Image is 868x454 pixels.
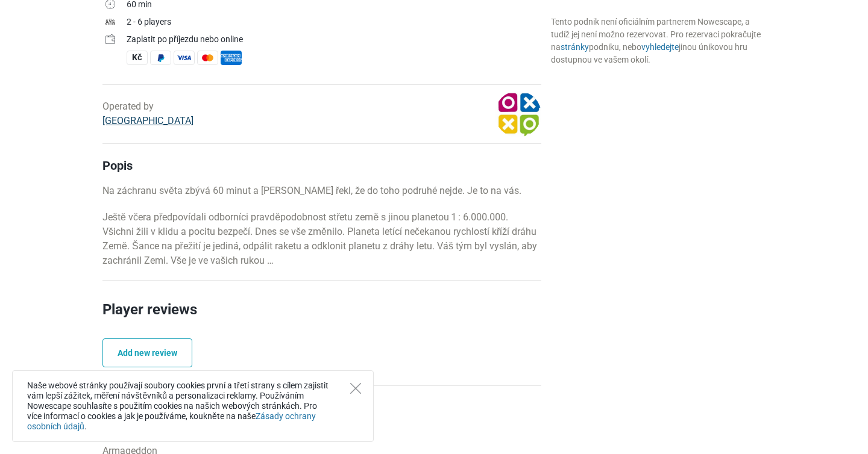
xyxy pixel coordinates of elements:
[495,91,541,137] img: 03e0704b5690a2del.png
[102,338,192,367] a: Add new review
[102,184,541,198] p: Na záchranu světa zbývá 60 minut a [PERSON_NAME] řekl, že do toho podruhé nejde. Je to na vás.
[197,51,218,65] span: MasterCard
[221,51,242,65] span: American Express
[127,51,148,65] span: Hotovost
[102,158,541,173] h4: Popis
[641,42,679,52] a: vyhledejte
[27,411,316,431] a: Zásady ochrany osobních údajů
[350,383,361,394] button: Close
[102,99,193,128] div: Operated by
[102,115,193,126] a: [GEOGRAPHIC_DATA]
[561,42,589,52] a: stránky
[150,51,171,65] span: PayPal
[174,51,195,65] span: Visa
[102,299,541,338] h2: Player reviews
[551,16,766,66] div: Tento podnik není oficiálním partnerem Nowescape, a tudíž jej není možno rezervovat. Pro rezervac...
[127,14,541,32] td: 2 - 6 players
[127,33,541,46] div: Zaplatit po příjezdu nebo online
[102,210,541,268] p: Ještě včera předpovídali odborníci pravděpodobnost střetu země s jinou planetou 1 : 6.000.000. Vš...
[12,370,374,442] div: Naše webové stránky používají soubory cookies první a třetí strany s cílem zajistit vám lepší záž...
